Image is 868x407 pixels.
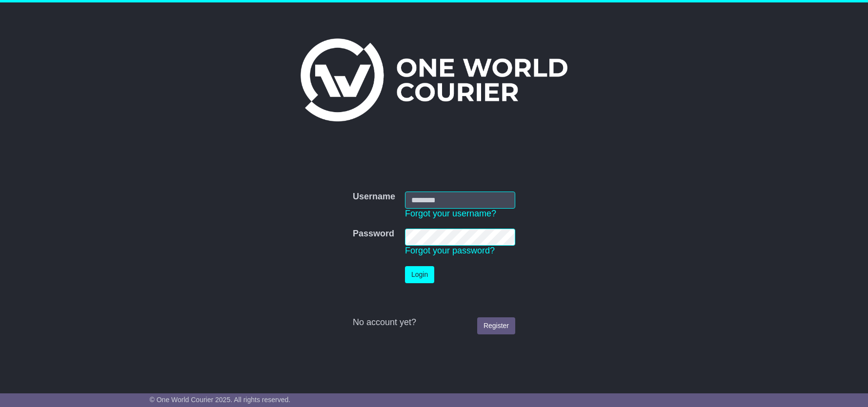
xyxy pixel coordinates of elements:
[477,317,515,334] a: Register
[150,396,291,404] span: © One World Courier 2025. All rights reserved.
[405,266,434,283] button: Login
[301,39,567,121] img: One World
[353,192,395,202] label: Username
[353,229,394,239] label: Password
[405,209,496,218] a: Forgot your username?
[405,246,495,255] a: Forgot your password?
[353,317,515,328] div: No account yet?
